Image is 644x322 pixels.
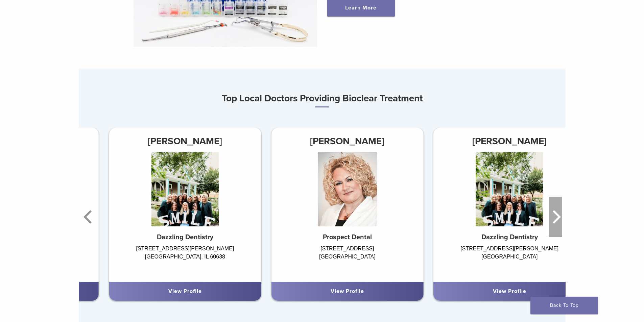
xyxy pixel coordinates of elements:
[151,152,219,226] img: Dr. Margaret Radziszewski
[271,133,423,149] h3: [PERSON_NAME]
[433,133,586,149] h3: [PERSON_NAME]
[168,288,202,295] a: View Profile
[109,245,261,275] div: [STREET_ADDRESS][PERSON_NAME] [GEOGRAPHIC_DATA], IL 60638
[323,233,372,241] strong: Prospect Dental
[530,297,598,314] a: Back To Top
[481,233,538,241] strong: Dazzling Dentistry
[109,133,261,149] h3: [PERSON_NAME]
[331,288,364,295] a: View Profile
[476,152,543,226] img: Dr. Margaret Radziszewski
[79,90,566,107] h3: Top Local Doctors Providing Bioclear Treatment
[82,197,96,237] button: Previous
[157,233,213,241] strong: Dazzling Dentistry
[433,245,586,275] div: [STREET_ADDRESS][PERSON_NAME] [GEOGRAPHIC_DATA]
[317,152,377,226] img: Dr. Kathy Pawlusiewicz
[549,197,562,237] button: Next
[493,288,526,295] a: View Profile
[271,245,423,275] div: [STREET_ADDRESS] [GEOGRAPHIC_DATA]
